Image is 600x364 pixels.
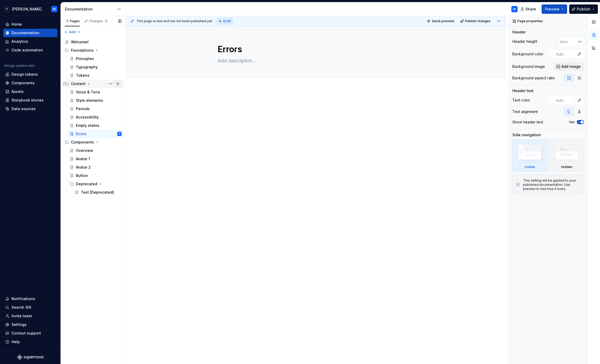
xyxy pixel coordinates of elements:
div: Typography [76,64,98,70]
div: Documentation [11,30,39,35]
div: Tokens [76,73,89,78]
div: Deprecated [68,180,124,188]
div: Home [11,22,22,27]
textarea: Errors [217,43,414,56]
div: Avatar 1 [76,156,90,162]
div: Foundations [71,48,94,53]
div: Background image [512,64,545,69]
div: Style elements [76,98,103,103]
a: Documentation [3,29,57,37]
div: [PERSON_NAME] [12,7,42,12]
div: Components [63,138,124,146]
div: Storybook stories [11,98,44,103]
div: Help [11,339,20,344]
div: Page tree [63,38,124,196]
div: Pages [65,19,80,23]
button: Y[PERSON_NAME]M [1,3,59,15]
a: Data sources [3,105,57,113]
a: Settings [3,320,57,329]
div: Welcome! [71,39,89,45]
div: Assets [11,89,24,94]
span: Add image [561,64,581,69]
a: Analytics [3,37,57,46]
div: Components [11,80,35,86]
div: Background color [512,51,543,57]
div: Show header text [512,120,543,125]
div: M [119,131,120,136]
div: Background aspect ratio [512,75,555,81]
input: Auto [554,49,575,59]
div: Visible [512,140,547,171]
div: Errors [76,131,86,136]
div: M [513,7,516,11]
span: Publish changes [465,19,490,23]
div: Deprecated [76,181,97,187]
div: Contact support [11,331,41,336]
div: Principles [76,56,94,61]
button: Search ⌘K [3,303,57,312]
button: Quick preview [425,17,457,25]
div: Text color [512,98,530,103]
button: Publish [569,4,598,14]
span: Preview [545,7,560,12]
div: Hidden [561,165,572,169]
button: Add [63,28,82,36]
a: Home [3,20,57,28]
div: Header text [512,88,534,93]
div: Y [4,6,10,12]
button: Add image [554,62,584,71]
a: Accessibility [68,113,124,121]
div: Settings [11,322,27,327]
svg: Supernova Logo [17,355,43,360]
div: Analytics [11,39,28,44]
div: Test [Deprecated] [81,190,114,195]
a: Style elements [68,96,124,105]
div: Visible [524,165,535,169]
div: Text alignment [512,109,538,114]
div: Header [512,29,526,35]
div: Content [63,80,124,88]
div: Hidden [549,140,584,171]
a: Assets [3,87,57,96]
div: Changes [89,19,108,23]
div: Components [71,140,94,145]
button: Contact support [3,329,57,337]
div: Design tokens [11,72,38,77]
div: Invite team [11,313,32,319]
a: Test [Deprecated] [72,188,124,196]
button: Preview [542,4,567,14]
div: Side navigation [512,132,541,138]
a: Overview [68,146,124,155]
a: Welcome! [63,38,124,46]
button: Publish changes [459,17,493,25]
a: Tokens [68,71,124,80]
div: Documentation [65,7,114,12]
span: Quick preview [432,19,454,23]
div: Search ⌘K [11,305,31,310]
a: Components [3,79,57,87]
input: Auto [554,96,575,105]
span: Draft [223,19,231,23]
a: Avatar 2 [68,163,124,171]
div: Overview [76,148,93,153]
div: Button [76,173,88,178]
span: This page is new and has not been published yet. [136,19,213,23]
div: M [53,7,56,11]
div: Foundations [63,46,124,55]
a: Empty states [68,121,124,130]
div: Voice & Tone [76,89,100,95]
button: Help [3,338,57,346]
div: Data sources [11,106,36,111]
button: Notifications [3,295,57,303]
div: Avatar 2 [76,165,91,170]
a: Storybook stories [3,96,57,104]
a: Typography [68,63,124,71]
span: 3 [104,19,108,23]
a: Periods [68,105,124,113]
a: Button [68,171,124,180]
div: Empty states [76,123,99,128]
input: Auto [558,37,578,46]
div: This setting will be applied to your published documentation. Use preview to see how it looks. [523,178,581,191]
label: Yes [569,120,575,124]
